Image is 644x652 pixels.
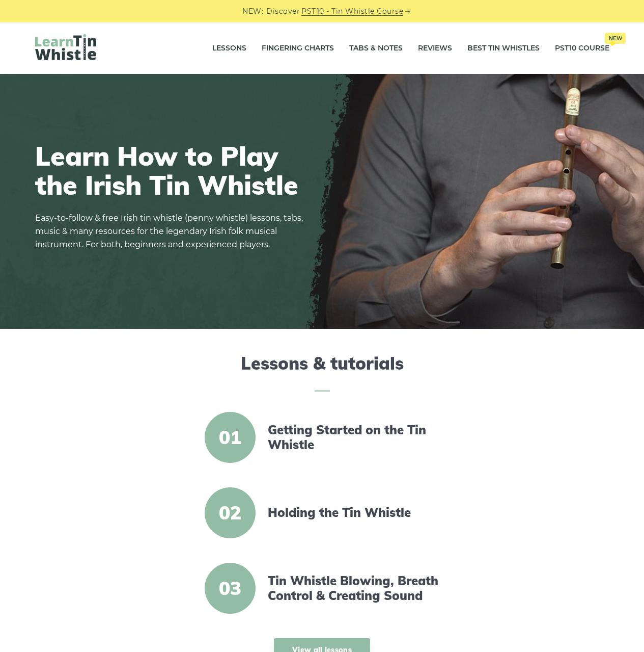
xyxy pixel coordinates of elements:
[205,487,256,538] span: 02
[467,36,540,61] a: Best Tin Whistles
[605,33,626,44] span: New
[35,353,609,392] h2: Lessons & tutorials
[418,36,452,61] a: Reviews
[35,141,310,199] h1: Learn How to Play the Irish Tin Whistle
[205,563,256,614] span: 03
[35,34,96,60] img: LearnTinWhistle.com
[35,212,310,251] p: Easy-to-follow & free Irish tin whistle (penny whistle) lessons, tabs, music & many resources for...
[205,412,256,463] span: 01
[349,36,403,61] a: Tabs & Notes
[268,505,443,520] a: Holding the Tin Whistle
[268,573,443,603] a: Tin Whistle Blowing, Breath Control & Creating Sound
[262,36,334,61] a: Fingering Charts
[212,36,246,61] a: Lessons
[268,423,443,452] a: Getting Started on the Tin Whistle
[555,36,609,61] a: PST10 CourseNew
